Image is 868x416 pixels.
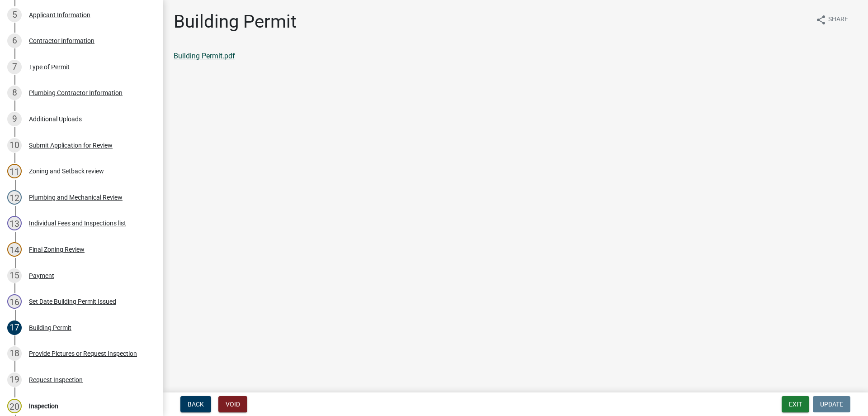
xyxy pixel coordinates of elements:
[188,401,204,408] span: Back
[29,325,71,331] div: Building Permit
[7,60,22,74] div: 7
[29,90,123,96] div: Plumbing Contractor Information
[29,377,83,383] div: Request Inspection
[29,403,58,409] div: Inspection
[29,220,126,226] div: Individual Fees and Inspections list
[813,396,850,412] button: Update
[29,168,104,174] div: Zoning and Setback review
[7,216,22,230] div: 13
[7,138,22,153] div: 10
[7,320,22,335] div: 17
[29,12,90,18] div: Applicant Information
[29,246,85,253] div: Final Zoning Review
[816,14,826,25] i: share
[7,8,22,22] div: 5
[174,11,297,33] h1: Building Permit
[29,38,94,44] div: Contractor Information
[29,350,137,357] div: Provide Pictures or Request Inspection
[7,164,22,178] div: 11
[7,112,22,126] div: 9
[29,298,116,305] div: Set Date Building Permit Issued
[7,346,22,361] div: 18
[7,242,22,257] div: 14
[7,294,22,309] div: 16
[7,373,22,387] div: 19
[29,273,54,279] div: Payment
[174,52,235,60] a: Building Permit.pdf
[7,86,22,100] div: 8
[7,33,22,48] div: 6
[180,396,211,412] button: Back
[828,14,848,25] span: Share
[7,268,22,283] div: 15
[820,401,843,408] span: Update
[218,396,247,412] button: Void
[29,194,123,201] div: Plumbing and Mechanical Review
[29,142,113,148] div: Submit Application for Review
[29,64,70,70] div: Type of Permit
[7,190,22,205] div: 12
[29,116,82,122] div: Additional Uploads
[808,11,855,29] button: shareShare
[7,399,22,413] div: 20
[782,396,809,412] button: Exit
